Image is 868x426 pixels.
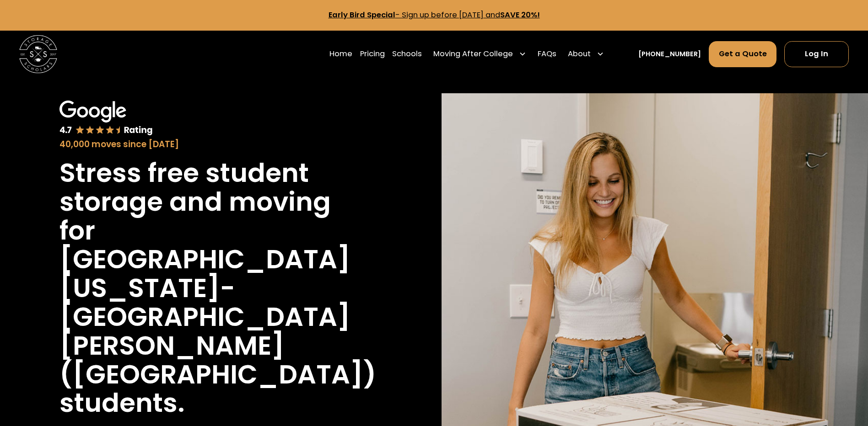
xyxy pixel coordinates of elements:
[709,41,777,67] a: Get a Quote
[784,41,849,67] a: Log In
[433,48,513,60] div: Moving After College
[59,159,367,245] h1: Stress free student storage and moving for
[59,138,367,151] div: 40,000 moves since [DATE]
[568,48,591,60] div: About
[329,41,352,67] a: Home
[564,41,608,67] div: About
[500,10,540,20] strong: SAVE 20%!
[59,389,185,417] h1: students.
[392,41,422,67] a: Schools
[19,35,57,73] img: Storage Scholars main logo
[59,245,376,389] h1: [GEOGRAPHIC_DATA][US_STATE]-[GEOGRAPHIC_DATA][PERSON_NAME] ([GEOGRAPHIC_DATA])
[430,41,530,67] div: Moving After College
[538,41,556,67] a: FAQs
[59,101,153,136] img: Google 4.7 star rating
[329,10,395,20] strong: Early Bird Special
[638,49,701,59] a: [PHONE_NUMBER]
[329,10,540,20] a: Early Bird Special- Sign up before [DATE] andSAVE 20%!
[360,41,385,67] a: Pricing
